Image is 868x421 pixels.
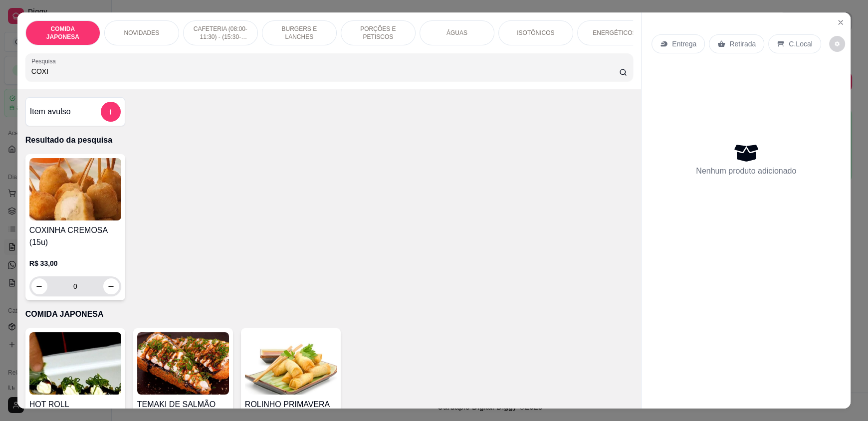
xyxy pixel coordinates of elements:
[833,14,849,30] button: Close
[192,25,249,41] p: CAFETERIA (08:00-11:30) - (15:30-18:00)
[729,39,756,49] p: Retirada
[29,332,121,395] img: product-image
[29,258,121,268] p: R$ 33,00
[31,57,59,65] label: Pesquisa
[517,29,554,37] p: ISOTÔNICOS
[270,25,328,41] p: BURGERS E LANCHES
[29,224,121,248] h4: COXINHA CREMOSA (15u)
[245,332,337,395] img: product-image
[34,25,92,41] p: COMIDA JAPONESA
[25,308,633,320] p: COMIDA JAPONESA
[29,399,121,411] h4: HOT ROLL
[31,278,47,294] button: decrease-product-quantity
[446,29,467,37] p: ÁGUAS
[349,25,407,41] p: PORÇÕES E PETISCOS
[30,106,71,118] h4: Item avulso
[593,29,636,37] p: ENERGÉTICOS
[789,39,812,49] p: C.Local
[829,36,845,52] button: decrease-product-quantity
[245,399,337,411] h4: ROLINHO PRIMAVERA
[137,332,229,395] img: product-image
[25,134,633,146] p: Resultado da pesquisa
[31,66,620,76] input: Pesquisa
[124,29,159,37] p: NOVIDADES
[672,39,696,49] p: Entrega
[29,158,121,220] img: product-image
[103,278,119,294] button: increase-product-quantity
[696,165,796,177] p: Nenhum produto adicionado
[101,102,121,122] button: add-separate-item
